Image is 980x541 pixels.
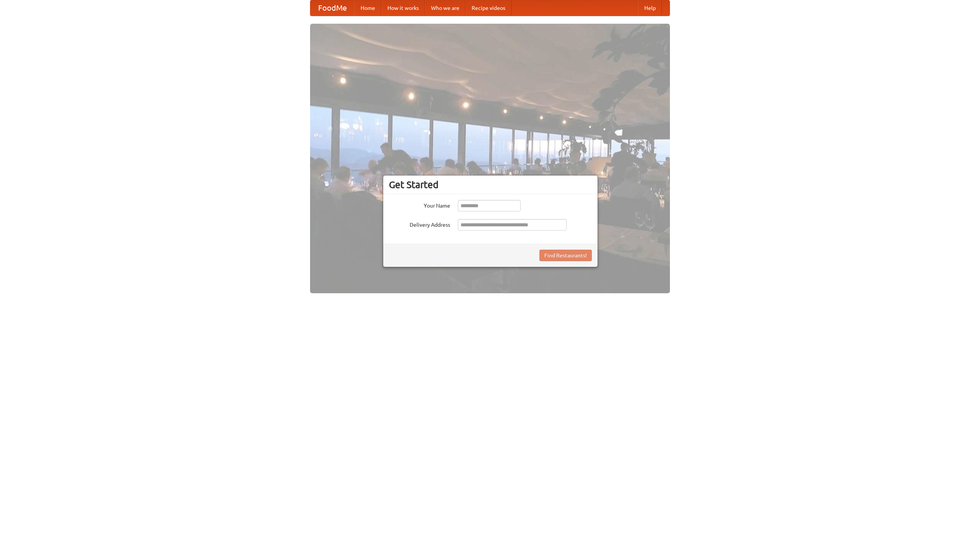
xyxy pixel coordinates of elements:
a: Help [638,0,662,16]
label: Your Name [389,200,450,210]
button: Find Restaurants! [539,250,592,261]
a: Who we are [425,0,465,16]
a: FoodMe [310,0,354,16]
a: Recipe videos [465,0,511,16]
a: Home [354,0,381,16]
label: Delivery Address [389,219,450,229]
h3: Get Started [389,179,592,190]
a: How it works [381,0,425,16]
